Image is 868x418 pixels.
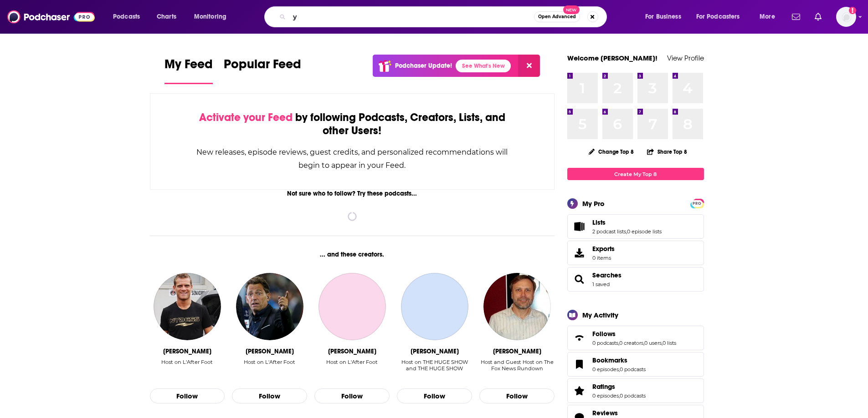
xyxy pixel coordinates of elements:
[411,347,459,355] div: Bill Simonson
[592,393,619,399] a: 0 episodes
[567,267,704,292] span: Searches
[647,143,688,161] button: Share Top 8
[753,10,786,24] button: open menu
[692,200,703,206] a: PRO
[567,241,704,265] a: Exports
[199,111,293,124] span: Activate your Feed
[326,359,378,365] div: Host on L'After Foot
[570,220,589,233] a: Lists
[188,10,238,24] button: open menu
[836,7,856,27] button: Show profile menu
[150,190,555,197] div: Not sure who to follow? Try these podcasts...
[397,359,472,372] div: Host on THE HUGE SHOW and THE HUGE SHOW
[592,255,615,261] span: 0 items
[690,10,753,24] button: open menu
[395,62,452,70] p: Podchaser Update!
[592,340,618,346] a: 0 podcasts
[483,273,551,340] img: Dave Anthony
[456,60,511,72] a: See What's New
[667,54,704,62] a: View Profile
[567,54,657,62] a: Welcome [PERSON_NAME]!
[592,330,616,338] span: Follows
[163,347,211,355] div: Jerome Rothen
[479,359,555,378] div: Host and Guest Host on The Fox News Rundown
[232,388,307,404] button: Follow
[567,326,704,350] span: Follows
[760,10,775,23] span: More
[397,359,472,378] div: Host on THE HUGE SHOW and THE HUGE SHOW
[643,340,644,346] span: ,
[318,273,386,340] a: Gilbert Brisbois
[164,56,213,84] a: My Feed
[224,56,301,77] span: Popular Feed
[592,330,676,338] a: Follows
[273,6,616,27] div: Search podcasts, credits, & more...
[401,273,468,340] a: Bill Simonson
[538,15,576,19] span: Open Advanced
[113,10,140,23] span: Podcasts
[196,146,509,172] div: New releases, episode reviews, guest credits, and personalized recommendations will begin to appe...
[194,10,226,23] span: Monitoring
[836,7,856,27] span: Logged in as mresewehr
[592,218,662,227] a: Lists
[567,378,704,403] span: Ratings
[326,359,378,378] div: Host on L'After Foot
[7,8,95,25] img: Podchaser - Follow, Share and Rate Podcasts
[592,218,606,227] span: Lists
[788,9,804,25] a: Show notifications dropdown
[150,388,225,404] button: Follow
[645,10,681,23] span: For Business
[567,352,704,377] span: Bookmarks
[567,214,704,239] span: Lists
[592,281,610,287] a: 1 saved
[592,383,615,391] span: Ratings
[592,383,646,391] a: Ratings
[157,10,176,23] span: Charts
[592,409,618,417] span: Reviews
[570,247,589,259] span: Exports
[397,388,472,404] button: Follow
[570,358,589,371] a: Bookmarks
[493,347,541,355] div: Dave Anthony
[592,271,621,279] a: Searches
[534,11,580,22] button: Open AdvancedNew
[592,366,619,373] a: 0 episodes
[618,340,619,346] span: ,
[592,356,627,364] span: Bookmarks
[663,340,676,346] a: 0 lists
[314,388,390,404] button: Follow
[289,10,534,24] input: Search podcasts, credits, & more...
[570,332,589,344] a: Follows
[582,311,618,319] div: My Activity
[236,273,303,340] img: Daniel Riolo
[582,199,605,208] div: My Pro
[811,9,825,25] a: Show notifications dropdown
[570,273,589,286] a: Searches
[161,359,213,378] div: Host on L'After Foot
[639,10,693,24] button: open menu
[662,340,663,346] span: ,
[151,10,182,24] a: Charts
[644,340,662,346] a: 0 users
[107,10,152,24] button: open menu
[620,366,646,373] a: 0 podcasts
[592,228,626,235] a: 2 podcast lists
[627,228,662,235] a: 0 episode lists
[563,5,580,14] span: New
[479,388,555,404] button: Follow
[154,273,221,340] img: Jerome Rothen
[592,245,615,253] span: Exports
[570,384,589,397] a: Ratings
[592,356,646,364] a: Bookmarks
[619,340,643,346] a: 0 creators
[161,359,213,365] div: Host on L'After Foot
[696,10,740,23] span: For Podcasters
[196,111,509,137] div: by following Podcasts, Creators, Lists, and other Users!
[246,347,294,355] div: Daniel Riolo
[592,409,646,417] a: Reviews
